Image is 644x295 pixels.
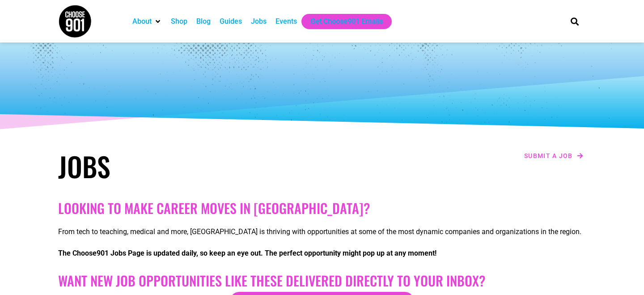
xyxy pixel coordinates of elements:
[568,14,582,29] div: Search
[220,16,242,27] a: Guides
[58,150,318,182] h1: Jobs
[171,16,187,27] a: Shop
[521,150,586,162] a: Submit a job
[128,14,555,29] nav: Main nav
[310,16,383,27] a: Get Choose901 Emails
[128,14,166,29] div: About
[58,227,586,237] p: From tech to teaching, medical and more, [GEOGRAPHIC_DATA] is thriving with opportunities at some...
[58,200,586,216] h2: Looking to make career moves in [GEOGRAPHIC_DATA]?
[132,16,152,27] a: About
[251,16,267,27] a: Jobs
[524,153,573,159] span: Submit a job
[275,16,297,27] a: Events
[58,249,436,257] strong: The Choose901 Jobs Page is updated daily, so keep an eye out. The perfect opportunity might pop u...
[58,273,586,289] h2: Want New Job Opportunities like these Delivered Directly to your Inbox?
[196,16,211,27] a: Blog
